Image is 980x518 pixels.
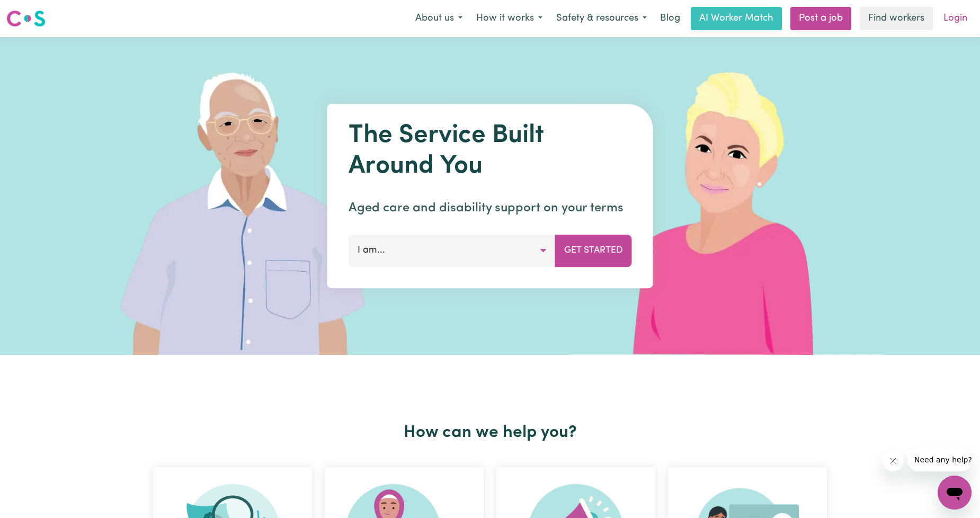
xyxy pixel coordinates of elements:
a: Post a job [790,7,851,30]
button: About us [408,7,469,30]
span: Need any help? [6,7,64,16]
button: Get Started [555,235,632,266]
h1: The Service Built Around You [349,121,632,182]
a: Blog [654,7,687,30]
button: Safety & resources [549,7,654,30]
iframe: Close message [883,450,904,471]
a: Login [937,7,974,30]
iframe: Message from company [908,448,972,471]
a: AI Worker Match [691,7,782,30]
p: Aged care and disability support on your terms [349,199,632,218]
h2: How can we help you? [147,423,833,443]
button: How it works [469,7,549,30]
iframe: Button to launch messaging window [938,476,972,510]
a: Find workers [860,7,933,30]
a: Careseekers logo [6,6,46,31]
button: I am... [349,235,556,266]
img: Careseekers logo [6,9,46,28]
